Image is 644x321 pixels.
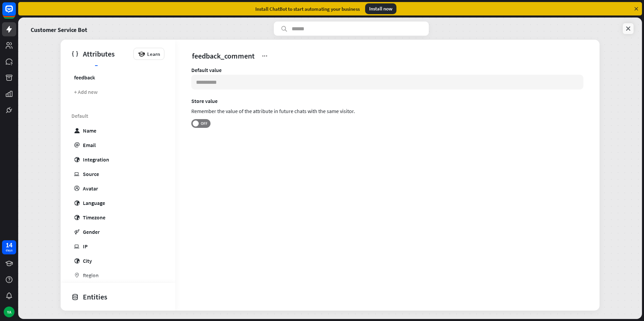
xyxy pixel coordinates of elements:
[83,243,88,250] div: IP
[365,3,396,14] div: Install now
[71,48,130,60] div: Attributes
[74,157,80,162] i: globe
[5,3,26,23] button: Open LiveChat chat widget
[6,242,12,248] div: 14
[74,200,80,206] i: globe
[70,71,163,84] a: feedback
[70,182,163,195] a: profile Avatar
[74,74,95,81] div: feedback
[83,127,96,134] div: Name
[71,291,161,302] div: Entities
[70,269,163,282] a: marker Region
[83,185,98,192] div: Avatar
[83,214,105,221] div: Timezone
[70,211,163,224] a: globe Timezone
[74,273,79,278] i: marker
[74,258,80,263] i: globe
[70,225,163,238] a: gender Gender
[83,200,105,206] div: Language
[2,240,16,254] a: 14 days
[74,142,79,148] i: email
[74,229,79,235] i: gender
[31,22,87,36] a: Customer Service Bot
[71,109,164,122] span: Default
[83,171,99,177] div: Source
[255,6,360,12] div: Install ChatBot to start automating your business
[6,248,12,253] div: days
[74,186,79,191] i: profile
[83,257,92,264] div: City
[74,88,98,95] div: + Add new
[74,171,79,177] i: ip
[70,167,163,180] a: ip Source
[83,272,99,279] div: Region
[70,254,163,267] a: globe City
[70,124,163,137] a: user Name
[191,98,583,104] label: Store value
[191,67,583,73] div: Default value
[83,228,100,235] div: Gender
[199,121,209,126] span: OFF
[83,142,96,148] div: Email
[70,196,163,209] a: globe Language
[191,106,583,118] div: Remember the value of the attribute in future chats with the same visitor.
[74,244,79,249] i: ip
[74,128,80,133] i: user
[70,138,163,151] a: email Email
[191,50,255,61] span: feedback_comment
[74,215,80,220] i: globe
[70,153,163,166] a: globe Integration
[83,156,109,163] div: Integration
[147,51,160,57] span: Learn
[70,240,163,253] a: ip IP
[4,307,14,317] div: YA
